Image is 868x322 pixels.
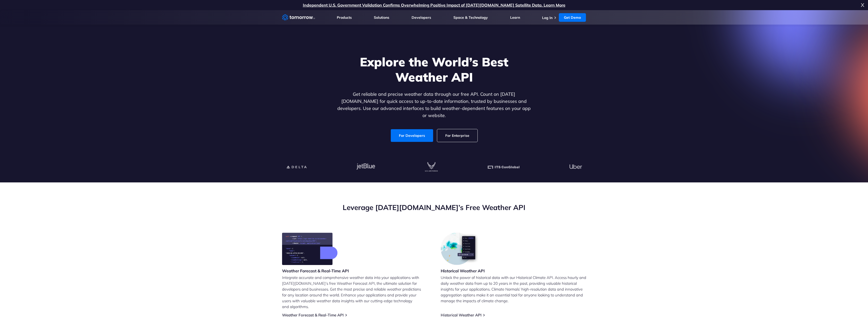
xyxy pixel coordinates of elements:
a: Space & Technology [453,15,488,20]
a: Developers [412,15,431,20]
a: Independent U.S. Government Validation Confirms Overwhelming Positive Impact of [DATE][DOMAIN_NAM... [303,3,565,8]
a: For Developers [391,129,433,142]
h3: Weather Forecast & Real-Time API [282,268,349,274]
p: Get reliable and precise weather data through our free API. Count on [DATE][DOMAIN_NAME] for quic... [336,91,532,119]
a: Weather Forecast & Real-Time API [282,313,344,317]
p: Integrate accurate and comprehensive weather data into your applications with [DATE][DOMAIN_NAME]... [282,275,428,310]
p: Unlock the power of historical data with our Historical Climate API. Access hourly and daily weat... [441,275,586,304]
a: Solutions [374,15,389,20]
a: Log In [542,15,552,20]
a: Historical Weather API [441,313,482,317]
a: For Enterprise [437,129,477,142]
h1: Explore the World’s Best Weather API [336,54,532,85]
a: Learn [510,15,520,20]
h3: Historical Weather API [441,268,485,274]
a: Products [337,15,352,20]
a: Home link [282,14,315,21]
h2: Leverage [DATE][DOMAIN_NAME]’s Free Weather API [282,203,586,212]
a: Get Demo [559,13,586,22]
